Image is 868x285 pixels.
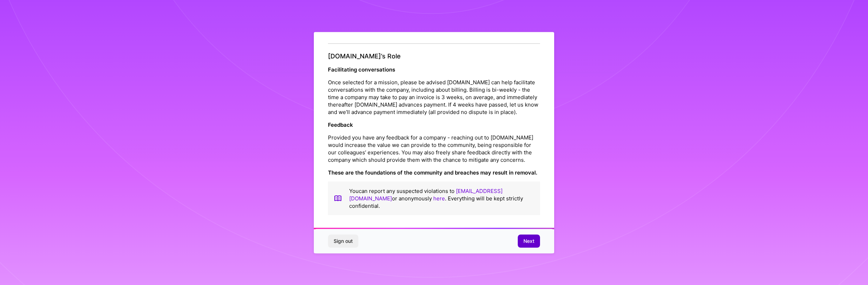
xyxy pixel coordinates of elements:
button: Next [518,235,540,247]
strong: Facilitating conversations [328,66,395,73]
span: Next [523,238,534,245]
strong: Feedback [328,121,353,128]
p: Once selected for a mission, please be advised [DOMAIN_NAME] can help facilitate conversations wi... [328,78,540,115]
p: You can report any suspected violations to or anonymously . Everything will be kept strictly conf... [349,187,534,209]
button: Sign out [328,235,358,247]
p: Provided you have any feedback for a company - reaching out to [DOMAIN_NAME] would increase the v... [328,133,540,163]
img: book icon [334,187,342,209]
strong: These are the foundations of the community and breaches may result in removal. [328,169,537,176]
a: [EMAIL_ADDRESS][DOMAIN_NAME] [349,187,503,201]
a: here [433,195,445,201]
span: Sign out [334,238,353,245]
h4: [DOMAIN_NAME]’s Role [328,52,540,60]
